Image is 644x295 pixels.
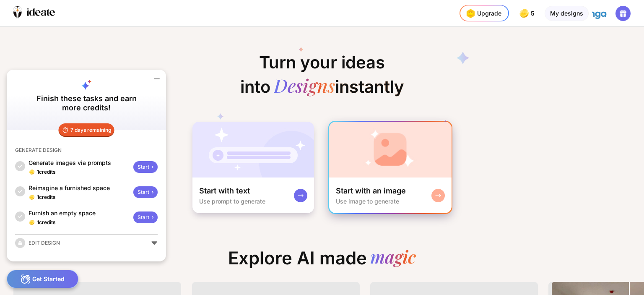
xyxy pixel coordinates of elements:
div: Start [133,186,158,198]
div: GENERATE DESIGN [15,147,62,154]
div: Finish these tasks and earn more credits! [31,94,142,112]
img: startWithImageCardBg.jpg [329,122,452,178]
div: Furnish an empty space [29,209,130,217]
div: Start [133,161,158,173]
div: Start [133,211,158,223]
span: 5 [531,10,536,17]
div: Get Started [7,270,78,288]
div: Start with an image [336,186,406,196]
div: magic [370,248,416,269]
div: Upgrade [464,7,501,20]
div: My designs [545,6,589,21]
span: 1 [37,219,39,225]
span: 1 [37,169,39,175]
div: credits [37,169,55,175]
div: Explore AI made [221,248,423,275]
div: Generate images via prompts [29,159,130,167]
div: Use prompt to generate [199,198,265,205]
div: credits [37,194,55,201]
span: 1 [37,194,39,200]
img: FB0594F1-0A30-4D89-BC46-278D559EAADE.jpeg [592,6,607,21]
img: startWithTextCardBg.jpg [192,122,314,178]
div: Start with text [199,186,250,196]
div: 7 days remaining [59,123,114,137]
div: credits [37,219,55,226]
div: Use image to generate [336,198,399,205]
img: upgrade-nav-btn-icon.gif [464,7,477,20]
div: Reimagine a furnished space [29,184,130,192]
